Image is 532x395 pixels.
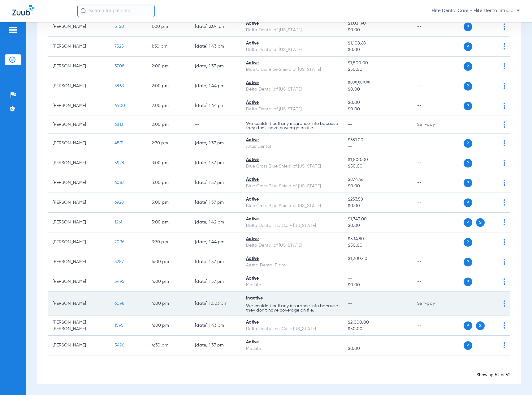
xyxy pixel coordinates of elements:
[464,278,472,286] span: P
[477,373,510,377] span: Showing 52 of 52
[147,316,190,336] td: 4:00 PM
[147,76,190,96] td: 2:00 PM
[115,141,123,145] span: 4531
[147,272,190,292] td: 4:00 PM
[246,203,338,209] div: Blue Cross Blue Shield of [US_STATE]
[246,256,338,262] div: Active
[348,223,407,229] span: $0.00
[348,256,407,262] span: $1,300.40
[246,339,338,346] div: Active
[246,40,338,47] div: Active
[48,292,110,316] td: [PERSON_NAME]
[504,140,505,146] img: group-dot-blue.svg
[246,106,338,113] div: Delta Dental of [US_STATE]
[246,346,338,352] div: MetLife
[464,258,472,266] span: P
[348,66,407,73] span: $50.00
[412,153,454,173] td: --
[348,80,407,86] span: $999,999.99
[348,236,407,242] span: $534.80
[246,223,338,229] div: Delta Dental Ins. Co. - [US_STATE]
[246,86,338,93] div: Delta Dental of [US_STATE]
[115,122,123,127] span: 6813
[115,161,124,165] span: 5928
[147,153,190,173] td: 3:00 PM
[246,183,338,189] div: Blue Cross Blue Shield of [US_STATE]
[246,176,338,183] div: Active
[348,275,407,282] span: --
[348,196,407,203] span: $233.58
[147,134,190,153] td: 2:30 PM
[348,100,407,106] span: $0.00
[504,160,505,166] img: group-dot-blue.svg
[48,232,110,252] td: [PERSON_NAME]
[464,341,472,350] span: P
[48,193,110,213] td: [PERSON_NAME]
[115,279,124,284] span: 5495
[464,238,472,247] span: P
[348,319,407,326] span: $2,000.00
[246,121,338,130] p: We couldn’t pull any insurance info because they don’t have coverage on file.
[115,343,124,347] span: 5496
[246,20,338,27] div: Active
[115,181,124,185] span: 6083
[147,116,190,134] td: 2:00 PM
[246,66,338,73] div: Blue Cross Blue Shield of [US_STATE]
[348,282,407,288] span: $0.00
[246,27,338,33] div: Delta Dental of [US_STATE]
[190,57,241,76] td: [DATE] 1:37 PM
[504,199,505,206] img: group-dot-blue.svg
[348,157,407,163] span: $1,500.00
[348,47,407,53] span: $0.00
[115,104,125,108] span: 6400
[501,365,532,395] div: Chat Widget
[190,37,241,57] td: [DATE] 1:43 PM
[246,137,338,143] div: Active
[348,27,407,33] span: $0.00
[348,242,407,249] span: $50.00
[190,316,241,336] td: [DATE] 1:43 PM
[348,40,407,47] span: $1,108.68
[147,37,190,57] td: 1:30 PM
[246,319,338,326] div: Active
[246,163,338,170] div: Blue Cross Blue Shield of [US_STATE]
[147,173,190,193] td: 3:00 PM
[190,76,241,96] td: [DATE] 1:44 PM
[190,134,241,153] td: [DATE] 1:37 PM
[412,316,454,336] td: --
[12,5,34,15] img: Zuub Logo
[348,262,407,269] span: --
[190,17,241,37] td: [DATE] 2:04 PM
[348,20,407,27] span: $1,031.90
[504,121,505,128] img: group-dot-blue.svg
[464,159,472,168] span: P
[348,163,407,170] span: $50.00
[48,37,110,57] td: [PERSON_NAME]
[504,300,505,307] img: group-dot-blue.svg
[464,62,472,71] span: P
[412,134,454,153] td: --
[246,262,338,269] div: Aetna Dental Plans
[246,282,338,288] div: MetLife
[246,47,338,53] div: Delta Dental of [US_STATE]
[476,218,485,227] span: S
[246,295,338,302] div: Inactive
[80,8,86,14] img: Search Icon
[246,80,338,86] div: Active
[464,23,472,31] span: P
[412,76,454,96] td: --
[147,292,190,316] td: 4:00 PM
[147,96,190,116] td: 2:00 PM
[48,116,110,134] td: [PERSON_NAME]
[190,252,241,272] td: [DATE] 1:37 PM
[190,193,241,213] td: [DATE] 1:37 PM
[348,60,407,66] span: $1,500.00
[190,153,241,173] td: [DATE] 1:37 PM
[504,259,505,265] img: group-dot-blue.svg
[190,232,241,252] td: [DATE] 1:44 PM
[190,336,241,355] td: [DATE] 1:37 PM
[48,96,110,116] td: [PERSON_NAME]
[115,24,124,29] span: 5150
[48,316,110,336] td: [PERSON_NAME] [PERSON_NAME]
[147,57,190,76] td: 2:00 PM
